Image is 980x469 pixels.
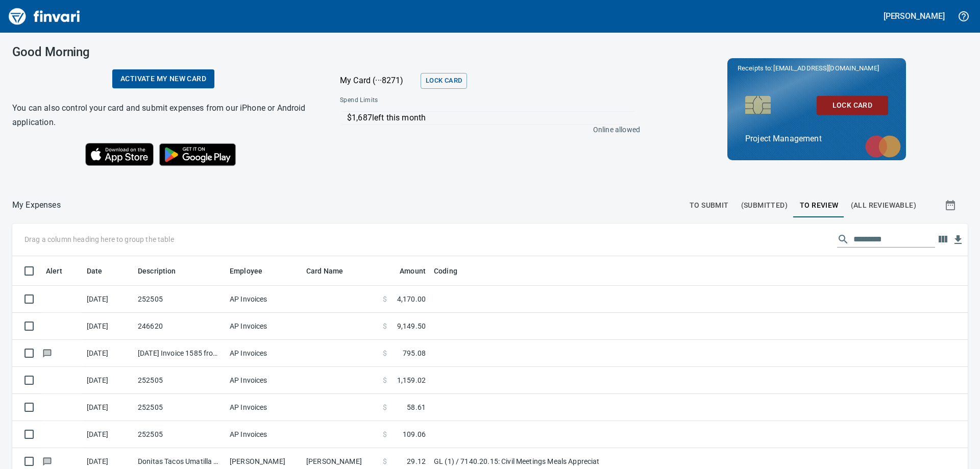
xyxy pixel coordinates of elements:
[745,133,888,145] p: Project Management
[83,313,134,340] td: [DATE]
[935,193,968,217] button: Show transactions within a particular date range
[340,95,508,106] span: Spend Limits
[42,350,53,356] span: Has messages
[230,265,276,277] span: Employee
[83,340,134,367] td: [DATE]
[383,375,387,385] span: $
[83,367,134,394] td: [DATE]
[83,421,134,448] td: [DATE]
[407,402,426,412] span: 58.61
[306,265,356,277] span: Card Name
[83,286,134,313] td: [DATE]
[87,265,103,277] span: Date
[226,313,302,340] td: AP Invoices
[138,265,176,277] span: Description
[226,394,302,421] td: AP Invoices
[138,265,189,277] span: Description
[386,265,426,277] span: Amount
[226,286,302,313] td: AP Invoices
[306,265,343,277] span: Card Name
[383,402,387,412] span: $
[738,63,896,73] p: Receipts to:
[772,63,879,73] span: [EMAIL_ADDRESS][DOMAIN_NAME]
[83,394,134,421] td: [DATE]
[426,75,462,87] span: Lock Card
[935,232,950,247] button: Choose columns to display
[230,265,262,277] span: Employee
[226,421,302,448] td: AP Invoices
[134,286,226,313] td: 252505
[46,265,62,277] span: Alert
[817,96,888,115] button: Lock Card
[134,394,226,421] td: 252505
[403,348,426,358] span: 795.08
[881,8,947,24] button: [PERSON_NAME]
[112,69,214,88] a: Activate my new card
[397,294,426,304] span: 4,170.00
[397,321,426,331] span: 9,149.50
[383,294,387,304] span: $
[85,143,154,166] img: Download on the App Store
[12,199,61,211] nav: breadcrumb
[950,232,966,248] button: Download Table
[46,265,76,277] span: Alert
[134,313,226,340] td: 246620
[397,375,426,385] span: 1,159.02
[434,265,457,277] span: Coding
[884,11,945,21] h5: [PERSON_NAME]
[42,458,53,464] span: Has messages
[851,199,916,212] span: (All Reviewable)
[400,265,426,277] span: Amount
[12,199,61,211] p: My Expenses
[383,429,387,439] span: $
[347,112,635,124] p: $1,687 left this month
[87,265,116,277] span: Date
[860,130,906,163] img: mastercard.svg
[134,421,226,448] td: 252505
[12,101,314,130] h6: You can also control your card and submit expenses from our iPhone or Android application.
[403,429,426,439] span: 109.06
[407,456,426,466] span: 29.12
[383,348,387,358] span: $
[800,199,839,212] span: To Review
[332,125,640,135] p: Online allowed
[383,456,387,466] span: $
[120,72,206,85] span: Activate my new card
[434,265,471,277] span: Coding
[825,99,880,112] span: Lock Card
[24,234,174,244] p: Drag a column heading here to group the table
[134,340,226,367] td: [DATE] Invoice 1585 from [PERSON_NAME] Welding and Fabrication LLC (1-29609)
[226,367,302,394] td: AP Invoices
[134,367,226,394] td: 252505
[383,321,387,331] span: $
[226,340,302,367] td: AP Invoices
[12,45,314,59] h3: Good Morning
[741,199,788,212] span: (Submitted)
[154,138,241,171] img: Get it on Google Play
[690,199,729,212] span: To Submit
[421,73,467,89] button: Lock Card
[6,4,83,29] img: Finvari
[340,75,416,87] p: My Card (···8271)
